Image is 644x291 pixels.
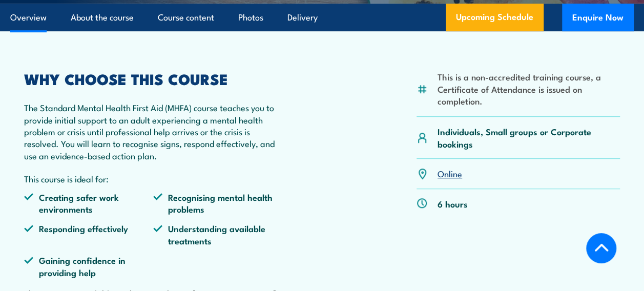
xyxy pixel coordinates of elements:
[438,71,620,107] li: This is a non-accredited training course, a Certificate of Attendance is issued on completion.
[153,191,282,215] li: Recognising mental health problems
[438,198,468,210] p: 6 hours
[24,254,153,278] li: Gaining confidence in providing help
[438,126,620,150] p: Individuals, Small groups or Corporate bookings
[24,72,282,85] h2: WHY CHOOSE THIS COURSE
[24,173,282,184] p: This course is ideal for:
[153,222,282,246] li: Understanding available treatments
[71,4,134,31] a: About the course
[158,4,214,31] a: Course content
[238,4,263,31] a: Photos
[446,4,544,31] a: Upcoming Schedule
[24,101,282,161] p: The Standard Mental Health First Aid (MHFA) course teaches you to provide initial support to an a...
[438,167,462,179] a: Online
[562,4,634,31] button: Enquire Now
[287,4,318,31] a: Delivery
[24,191,153,215] li: Creating safer work environments
[24,222,153,246] li: Responding effectively
[10,4,47,31] a: Overview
